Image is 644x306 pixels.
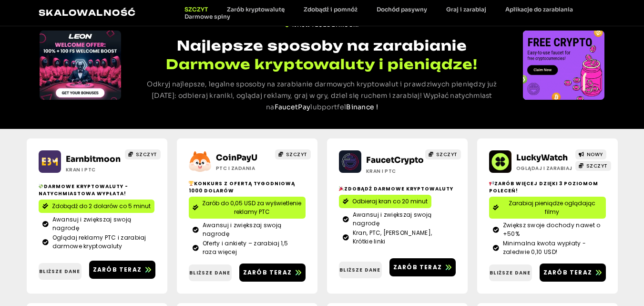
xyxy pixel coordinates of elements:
[177,37,467,54] font: Najlepsze sposoby na zarabianie
[189,197,306,219] a: Zarób do 0,05 USD za wyświetlenie reklamy PTC
[189,180,295,194] font: Konkurs z ofertą tygodniową 1000 dolarów
[509,199,595,216] font: Zarabiaj pieniądze oglądając filmy
[136,151,157,158] font: SZCZYT
[189,181,194,186] img: 🏆
[202,199,301,216] font: Zarób do 0,05 USD za wyświetlenie reklamy PTC
[66,154,121,164] a: Earnbitmoon
[393,263,442,271] font: Zarób teraz
[227,6,285,13] font: Zarób kryptowalutę
[52,202,151,210] font: Zdobądź do 2 dolarów co 5 minut
[39,184,43,189] img: 💸
[125,149,161,159] a: SZCZYT
[489,197,606,219] a: Zarabiaj pieniądze oglądając filmy
[366,155,424,165] a: FaucetCrypto
[66,166,96,173] font: Kran i PTC
[339,186,344,191] img: 🎉
[189,269,230,276] font: Bliższe dane
[489,181,494,186] img: 📢
[377,6,427,13] font: Dochód pasywny
[239,264,306,282] a: Zarób teraz
[436,151,458,158] font: SZCZYT
[575,161,611,171] a: SZCZYT
[286,151,307,158] font: SZCZYT
[543,268,592,276] font: Zarób teraz
[203,221,282,238] font: Awansuj i zwiększaj swoją nagrodę
[339,195,431,208] a: Odbieraj kran co 20 minut
[217,6,294,13] a: Zarób kryptowalutę
[304,6,358,13] font: Zdobądź i pomnóż
[353,229,432,245] font: Kran, PTC, [PERSON_NAME], Krótkie linki
[446,6,486,13] font: Graj i zarabiaj
[39,8,136,18] a: Skalowalność
[39,263,82,280] a: Bliższe dane
[367,6,437,13] a: Dochód pasywny
[89,261,155,279] a: Zarób teraz
[52,215,132,232] font: Awansuj i zwiększaj swoją nagrodę
[339,262,382,278] a: Bliższe dane
[175,6,217,13] a: SZCZYT
[503,239,586,256] font: Minimalna kwota wypłaty - zaledwie 0,10 USD!
[503,221,601,238] font: Zwiększ swoje dochody nawet o +50%
[39,268,80,275] font: Bliższe dane
[93,265,142,274] font: Zarób teraz
[540,264,606,282] a: Zarób teraz
[52,233,146,250] font: Oglądaj reklamy PTC i zarabiaj darmowe kryptowaluty
[353,211,432,227] font: Awansuj i zwiększaj swoją nagrodę
[216,153,257,163] a: CoinPayU
[437,6,496,13] a: Graj i zarabiaj
[575,149,606,159] a: NOWY
[294,6,367,13] a: Zdobądź i pomnóż
[523,31,604,100] div: Slajdy
[489,180,598,194] font: Zarób więcej dzięki 3 poziomom poleceń!
[166,56,478,73] font: Darmowe kryptowaluty i pieniądze!
[184,6,208,13] font: SZCZYT
[322,103,346,111] font: portfel
[586,162,608,169] font: SZCZYT
[40,31,121,100] div: Slajdy
[339,266,380,274] font: Bliższe dane
[39,183,128,197] font: Darmowe kryptowaluty - natychmiastowa wypłata!
[243,268,292,276] font: Zarób teraz
[516,165,572,172] font: Oglądaj i zarabiaj
[189,264,232,281] a: Bliższe dane
[587,151,603,158] font: NOWY
[175,6,605,20] nav: Menu
[275,103,311,111] a: FaucetPay
[490,269,531,276] font: Bliższe dane
[352,197,428,205] font: Odbieraj kran co 20 minut
[523,31,604,100] div: 1 / 3
[310,103,322,111] font: lub
[489,264,532,281] a: Bliższe dane
[216,165,256,172] font: ptc i zadania
[516,153,568,163] a: LuckyWatch
[425,149,461,159] a: SZCZYT
[203,239,288,256] font: Oferty i ankiety – zarabiaj 1,5 raza więcej
[175,13,240,20] a: Darmowe spiny
[184,13,230,20] font: Darmowe spiny
[346,103,378,111] a: Binance !
[389,258,456,276] a: Zarób teraz
[344,185,453,192] font: Zdobądź darmowe kryptowaluty
[147,80,497,111] font: Odkryj najlepsze, legalne sposoby na zarabianie darmowych kryptowalut i prawdziwych pieniędzy już...
[39,200,154,213] a: Zdobądź do 2 dolarów co 5 minut
[505,6,573,13] font: Aplikacje do zarabiania
[366,168,396,175] font: Kran i PTC
[275,149,311,159] a: SZCZYT
[496,6,583,13] a: Aplikacje do zarabiania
